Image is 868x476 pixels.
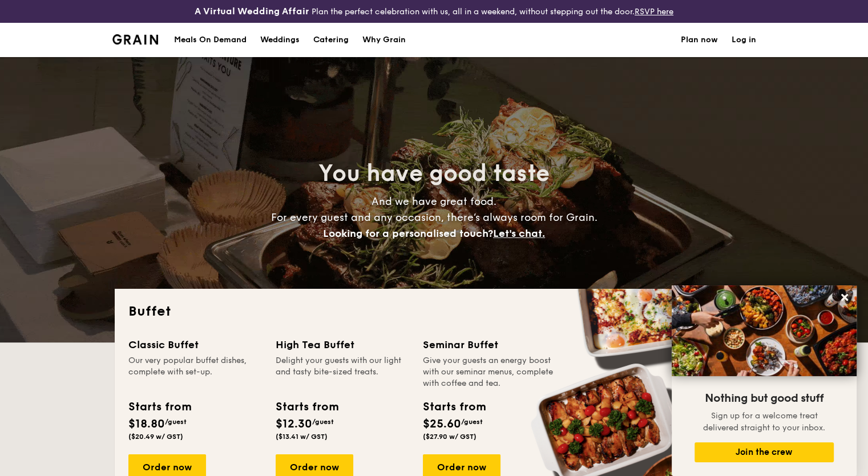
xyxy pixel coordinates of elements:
[423,355,556,389] div: Give your guests an energy boost with our seminar menus, complete with coffee and tea.
[276,337,409,353] div: High Tea Buffet
[253,23,306,57] a: Weddings
[174,23,247,57] div: Meals On Demand
[128,355,262,389] div: Our very popular buffet dishes, complete with set-up.
[195,5,309,18] h4: A Virtual Wedding Affair
[423,337,556,353] div: Seminar Buffet
[112,34,159,45] img: Grain
[276,355,409,389] div: Delight your guests with our light and tasty bite-sized treats.
[423,433,477,441] span: ($27.90 w/ GST)
[835,288,854,306] button: Close
[128,337,262,353] div: Classic Buffet
[306,23,356,57] a: Catering
[695,442,834,462] button: Join the crew
[260,23,300,57] div: Weddings
[271,195,597,240] span: And we have great food. For every guest and any occasion, there’s always room for Grain.
[128,433,183,441] span: ($20.49 w/ GST)
[313,23,349,57] h1: Catering
[323,227,493,240] span: Looking for a personalised touch?
[461,418,483,426] span: /guest
[167,23,253,57] a: Meals On Demand
[672,285,857,376] img: DSC07876-Edit02-Large.jpeg
[635,7,673,17] a: RSVP here
[318,160,550,187] span: You have good taste
[423,398,485,416] div: Starts from
[356,23,413,57] a: Why Grain
[705,392,823,405] span: Nothing but good stuff
[732,23,756,57] a: Log in
[312,418,334,426] span: /guest
[276,417,312,431] span: $12.30
[703,411,825,433] span: Sign up for a welcome treat delivered straight to your inbox.
[276,398,338,416] div: Starts from
[165,418,187,426] span: /guest
[493,227,545,240] span: Let's chat.
[112,34,159,45] a: Logotype
[362,23,406,57] div: Why Grain
[423,417,461,431] span: $25.60
[128,417,165,431] span: $18.80
[681,23,718,57] a: Plan now
[145,5,724,18] div: Plan the perfect celebration with us, all in a weekend, without stepping out the door.
[276,433,328,441] span: ($13.41 w/ GST)
[128,398,191,416] div: Starts from
[128,302,740,321] h2: Buffet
